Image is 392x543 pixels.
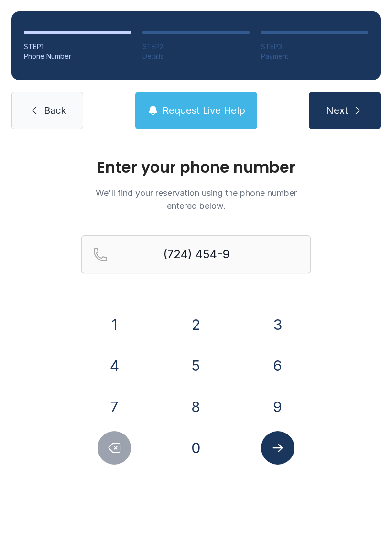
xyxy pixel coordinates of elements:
button: 1 [98,308,131,341]
button: 3 [261,308,294,341]
div: STEP 2 [142,42,250,52]
div: Details [142,52,250,61]
span: Next [326,104,348,117]
button: Delete number [98,431,131,465]
p: We'll find your reservation using the phone number entered below. [81,186,311,212]
button: 9 [261,390,294,424]
button: 5 [179,349,213,382]
div: STEP 1 [24,42,131,52]
button: 6 [261,349,294,382]
h1: Enter your phone number [81,160,311,175]
button: 0 [179,431,213,465]
div: Payment [261,52,368,61]
button: 7 [98,390,131,424]
span: Request Live Help [163,104,245,117]
button: 4 [98,349,131,382]
div: STEP 3 [261,42,368,52]
span: Back [44,104,66,117]
button: 2 [179,308,213,341]
input: Reservation phone number [81,235,311,273]
button: 8 [179,390,213,424]
button: Submit lookup form [261,431,294,465]
div: Phone Number [24,52,131,61]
